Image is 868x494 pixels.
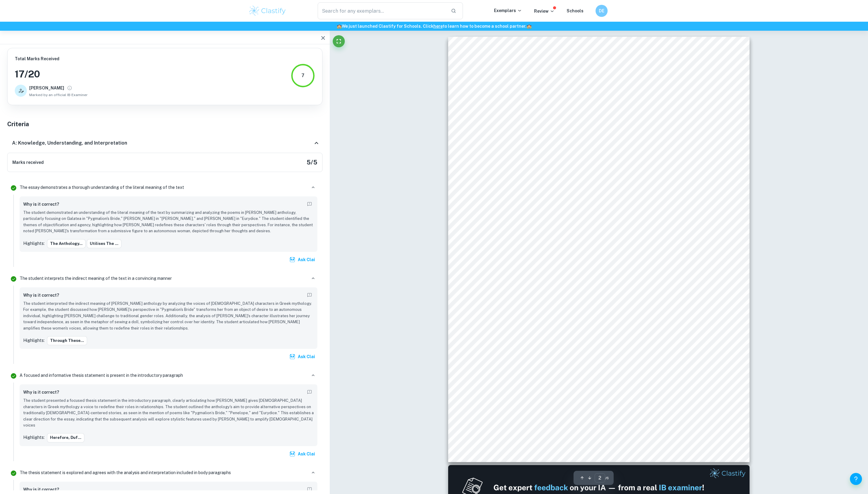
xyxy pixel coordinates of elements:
span: Word Count: 1496 [571,235,627,242]
h5: 5 / 5 [307,158,317,167]
h3: 17 / 20 [15,67,88,81]
p: The student interprets the indirect meaning of the text in a convincing manner [20,275,172,282]
button: herefore, Duf... [47,433,84,442]
button: The anthology... [47,239,86,248]
p: Highlights: [23,337,45,344]
span: Exam Session: [DATE] [552,198,619,205]
button: Ask Clai [288,254,317,265]
h6: [PERSON_NAME] [29,85,64,91]
button: Ask Clai [288,351,317,362]
h6: We just launched Clastify for Schools. Click to learn how to become a school partner. [1,23,867,30]
svg: Correct [10,275,17,283]
h6: Why is it correct? [23,292,59,299]
p: The student presented a focused thesis statement in the introductory paragraph, clearly articulat... [23,398,314,428]
span: / 6 [605,475,609,481]
div: A: Knowledge, Understanding, and Interpretation [7,133,322,153]
h6: DE [598,8,605,14]
button: Report mistake/confusion [305,485,314,494]
button: Through these... [47,336,87,345]
span: Text(s) Written On: The World’s Wife [541,222,656,229]
p: The essay demonstrates a thorough understanding of the literal meaning of the text [20,184,184,191]
span: 🏫 [527,24,532,29]
button: Report mistake/confusion [305,388,314,396]
svg: Correct [10,184,17,192]
img: clai.svg [289,451,295,457]
h6: Total Marks Received [15,55,88,62]
p: Highlights: [23,434,45,441]
button: Fullscreen [333,35,345,47]
button: Ask Clai [288,449,317,459]
a: here [433,24,443,29]
span: International Baccalaureate [556,186,641,192]
p: Highlights: [23,240,45,247]
p: The thesis statement is explored and agrees with the analysis and interpretation included in body... [20,469,231,476]
input: Search for any exemplars... [318,2,446,19]
p: Exemplars [494,7,522,14]
h6: Why is it correct? [23,389,59,396]
span: 🏫 [337,24,342,29]
span: Marked by an official IB Examiner [29,92,88,98]
p: A focused and informative thesis statement is present in the introductory paragraph [20,372,183,379]
span: 1 [710,438,713,443]
svg: Correct [10,470,17,477]
a: Schools [567,8,583,13]
h6: Why is it correct? [23,201,59,208]
h6: A: Knowledge, Understanding, and Interpretation [12,139,127,147]
img: Clastify logo [248,5,287,17]
p: The student interpreted the indirect meaning of [PERSON_NAME] anthology by analyzing the voices o... [23,301,314,331]
svg: Correct [10,372,17,380]
div: 7 [301,72,304,79]
img: clai.svg [289,354,295,360]
h5: Criteria [7,120,322,129]
button: utilises the ... [87,239,121,248]
button: Report mistake/confusion [305,200,314,208]
button: Report mistake/confusion [305,291,314,299]
h6: Why is it correct? [23,486,59,493]
button: DE [596,5,608,17]
h6: Marks received [12,159,44,166]
img: clai.svg [289,257,295,263]
button: View full profile [65,84,74,92]
p: The student demonstrated an understanding of the literal meaning of the text by summarizing and a... [23,210,314,234]
span: HL English A Literature Essay [552,210,644,217]
p: Review [534,8,555,14]
button: Help and Feedback [850,473,862,485]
